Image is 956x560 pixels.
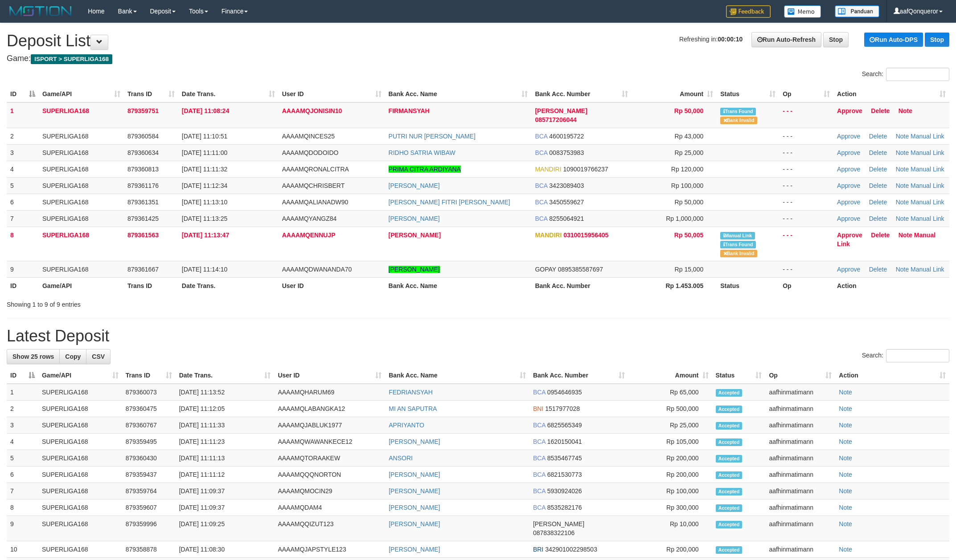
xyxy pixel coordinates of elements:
h1: Latest Deposit [7,327,949,345]
td: SUPERLIGA168 [38,401,122,417]
span: 879361667 [127,266,159,273]
a: Note [896,199,909,206]
td: SUPERLIGA168 [38,516,122,541]
a: [PERSON_NAME] [389,182,440,189]
span: Copy 4600195722 to clipboard [549,133,584,140]
td: AAAAMQHARUM69 [274,384,385,401]
a: Approve [837,133,860,140]
a: Show 25 rows [7,349,60,364]
a: Approve [837,149,860,156]
span: Rp 120,000 [671,166,703,173]
span: [DATE] 11:13:10 [182,199,227,206]
td: aafhinmatimann [765,467,835,483]
th: Game/API [39,277,124,294]
a: Run Auto-Refresh [751,32,821,47]
span: Rp 43,000 [675,133,704,140]
span: [PERSON_NAME] [533,520,584,528]
td: aafhinmatimann [765,516,835,541]
th: Bank Acc. Name: activate to sort column ascending [385,367,529,384]
td: Rp 25,000 [628,417,712,434]
span: Copy 3423089403 to clipboard [549,182,584,189]
th: Action: activate to sort column ascending [835,367,949,384]
span: 879361351 [127,199,159,206]
td: 2 [7,401,38,417]
td: 1 [7,102,39,128]
td: [DATE] 11:11:33 [176,417,275,434]
span: MANDIRI [535,231,562,239]
span: Copy 6821530773 to clipboard [547,471,582,478]
span: Rp 1,000,000 [666,215,703,222]
a: Delete [869,166,887,173]
a: FIRMANSYAH [389,107,430,114]
span: BCA [533,422,546,429]
span: Rp 100,000 [671,182,703,189]
td: - - - [779,227,833,261]
a: Manual Link [911,166,944,173]
span: 879359751 [127,107,159,114]
span: AAAAMQDWANANDA70 [282,266,352,273]
input: Search: [886,349,949,362]
th: Trans ID: activate to sort column ascending [122,367,176,384]
a: Approve [837,231,862,239]
td: SUPERLIGA168 [38,417,122,434]
a: Copy [59,349,86,364]
span: Similar transaction found [720,108,756,115]
a: Manual Link [911,182,944,189]
span: [DATE] 11:13:25 [182,215,227,222]
span: Accepted [716,406,743,413]
a: [PERSON_NAME] [389,215,440,222]
span: Accepted [716,455,743,463]
th: Bank Acc. Number: activate to sort column ascending [529,367,628,384]
td: - - - [779,102,833,128]
a: Manual Link [911,149,944,156]
td: aafhinmatimann [765,434,835,450]
a: Note [839,520,852,528]
td: AAAAMQWAWANKECE12 [274,434,385,450]
td: aafhinmatimann [765,450,835,467]
span: [DATE] 11:08:24 [182,107,229,114]
th: ID: activate to sort column descending [7,86,39,102]
span: Copy 1517977028 to clipboard [545,405,580,412]
a: Delete [869,149,887,156]
span: Show 25 rows [12,353,54,360]
th: Bank Acc. Name: activate to sort column ascending [385,86,532,102]
td: SUPERLIGA168 [39,128,124,144]
th: Op: activate to sort column ascending [765,367,835,384]
span: BCA [533,454,546,462]
td: [DATE] 11:13:52 [176,384,275,401]
th: Status: activate to sort column ascending [712,367,766,384]
th: Trans ID: activate to sort column ascending [124,86,178,102]
td: 6 [7,467,38,483]
td: [DATE] 11:09:37 [176,499,275,516]
span: BCA [533,471,546,478]
span: AAAAMQRONALCITRA [282,166,349,173]
td: - - - [779,261,833,277]
td: Rp 10,000 [628,516,712,541]
td: [DATE] 11:11:23 [176,434,275,450]
span: BCA [533,438,546,445]
span: Bank is not match [720,117,757,124]
td: 5 [7,177,39,194]
td: Rp 100,000 [628,483,712,499]
th: Action [833,277,949,294]
span: Copy 1620150041 to clipboard [547,438,582,445]
td: AAAAMQTORAAKEW [274,450,385,467]
a: Note [896,215,909,222]
span: BCA [535,215,547,222]
div: Showing 1 to 9 of 9 entries [7,296,392,309]
td: 1 [7,384,38,401]
a: Stop [925,32,949,47]
td: SUPERLIGA168 [39,161,124,177]
span: BCA [535,133,547,140]
h1: Deposit List [7,32,949,50]
label: Search: [862,68,949,81]
span: Refreshing in: [679,36,743,43]
a: Note [839,471,852,478]
td: - - - [779,177,833,194]
a: Delete [869,215,887,222]
th: Rp 1.453.005 [632,277,717,294]
span: [DATE] 11:14:10 [182,266,227,273]
a: Manual Link [911,215,944,222]
a: Run Auto-DPS [864,32,923,47]
a: Manual Link [911,199,944,206]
